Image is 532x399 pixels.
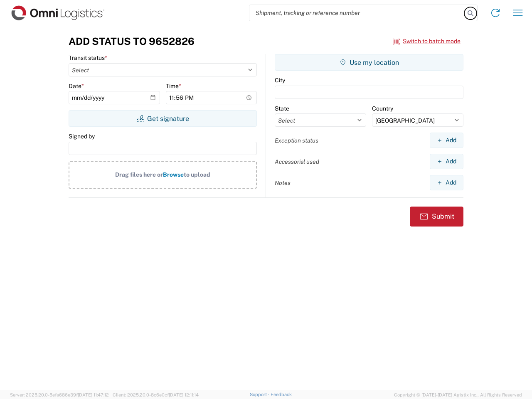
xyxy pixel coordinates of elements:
label: Signed by [69,133,95,140]
label: City [275,76,285,84]
input: Shipment, tracking or reference number [249,5,465,21]
button: Add [430,154,463,169]
label: Exception status [275,137,318,144]
button: Add [430,133,463,148]
span: to upload [184,171,210,178]
a: Support [250,392,271,397]
span: Server: 2025.20.0-5efa686e39f [10,392,109,397]
span: Browse [163,171,184,178]
label: Accessorial used [275,158,319,165]
label: Time [166,82,181,90]
span: [DATE] 12:11:14 [169,392,199,397]
span: Drag files here or [115,171,163,178]
label: State [275,105,289,112]
button: Use my location [275,54,463,71]
span: Copyright © [DATE]-[DATE] Agistix Inc., All Rights Reserved [394,391,522,399]
button: Get signature [69,110,257,127]
span: Client: 2025.20.0-8c6e0cf [113,392,199,397]
button: Submit [410,207,463,227]
a: Feedback [271,392,292,397]
label: Country [372,105,393,112]
label: Date [69,82,84,90]
label: Transit status [69,54,107,62]
span: [DATE] 11:47:12 [78,392,109,397]
button: Switch to batch mode [393,34,461,48]
h3: Add Status to 9652826 [69,35,195,47]
button: Add [430,175,463,190]
label: Notes [275,179,291,187]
